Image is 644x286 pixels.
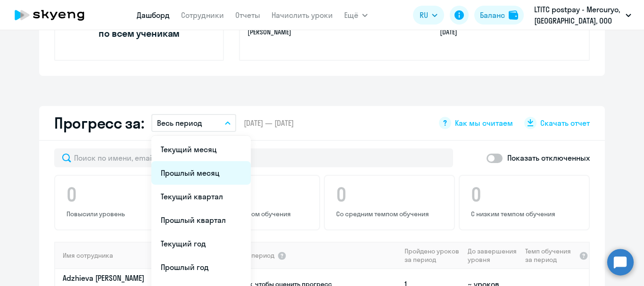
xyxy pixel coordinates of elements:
[137,10,170,20] a: Дашборд
[344,9,358,21] span: Ещё
[235,10,260,20] a: Отчеты
[151,114,236,132] button: Весь период
[272,10,333,20] a: Начислить уроки
[244,118,294,128] span: [DATE] — [DATE]
[480,9,505,21] div: Баланс
[63,273,160,283] p: Adzhieva [PERSON_NAME]
[54,148,453,167] input: Поиск по имени, email, продукту или статусу
[413,6,444,25] button: RU
[54,114,144,132] h2: Прогресс за:
[509,10,518,20] img: balance
[540,118,590,128] span: Скачать отчет
[181,10,224,20] a: Сотрудники
[507,152,590,163] p: Показать отключенных
[525,247,576,264] span: Темп обучения за период
[401,242,464,269] th: Пройдено уроков за период
[464,242,521,269] th: До завершения уровня
[248,28,291,36] a: [PERSON_NAME]
[157,117,202,129] p: Весь период
[529,4,636,26] button: LTITC postpay - Mercuryo, [GEOGRAPHIC_DATA], ООО
[474,6,524,25] button: Балансbalance
[344,6,368,25] button: Ещё
[534,4,622,26] p: LTITC postpay - Mercuryo, [GEOGRAPHIC_DATA], ООО
[440,28,465,36] a: [DATE]
[420,9,428,21] span: RU
[455,118,513,128] span: Как мы считаем
[55,242,166,269] th: Имя сотрудника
